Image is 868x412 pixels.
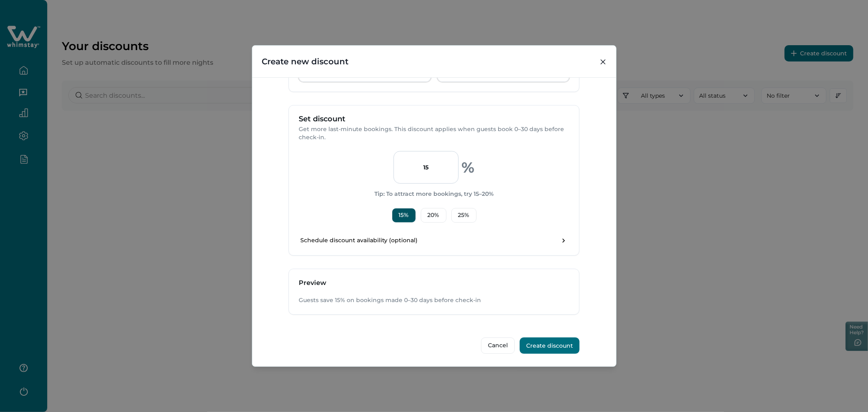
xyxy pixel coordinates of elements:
p: Schedule discount availability (optional) [300,237,418,245]
input: 0 [394,151,459,184]
button: 20% [421,208,446,223]
h3: Preview [299,279,569,287]
p: Get more last-minute bookings. This discount applies when guests book 0–30 days before check-in. [299,125,569,141]
button: 15% [392,208,416,223]
p: Guests save 15% on bookings made 0–30 days before check-in [299,296,569,305]
div: toggle schedule [560,237,568,245]
button: Schedule discount availability (optional)toggle schedule [299,236,569,245]
header: Create new discount [252,46,616,77]
p: Tip: To attract more bookings, try 15–20% [374,190,494,198]
button: Close [597,55,610,68]
p: Set discount [299,115,569,123]
button: Cancel [481,337,515,354]
button: Create discount [520,337,579,354]
p: % [462,159,475,175]
button: 25% [451,208,477,223]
